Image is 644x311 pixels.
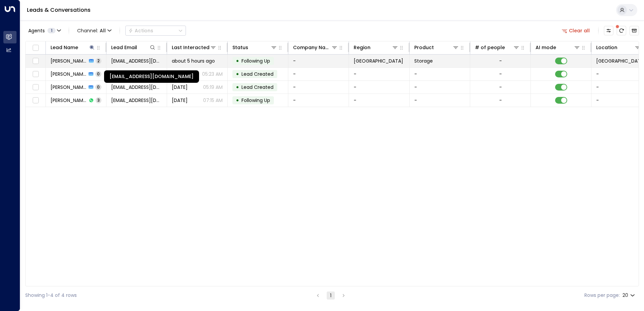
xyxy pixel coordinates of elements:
div: - [499,71,502,77]
span: 2 [96,58,101,64]
span: 0 [95,71,101,77]
span: Alex Why [51,71,87,77]
div: Last Interacted [172,43,210,51]
span: There are new threads available. Refresh the grid to view the latest updates. [617,26,626,35]
div: Button group with a nested menu [125,26,186,36]
button: Actions [125,26,186,36]
span: Following Up [241,97,270,104]
span: Toggle select row [31,83,40,92]
div: # of people [475,43,505,51]
span: Lead Created [241,71,273,77]
span: alexwhy17@gmail.com [111,97,162,104]
span: London [354,58,403,64]
div: Showing 1-4 of 4 rows [25,292,77,299]
button: page 1 [327,291,335,300]
div: AI mode [536,43,556,51]
td: - [410,94,470,107]
div: AI mode [536,43,580,51]
span: All [100,28,106,33]
span: Alex Why [51,58,87,64]
td: - [349,81,410,94]
div: - [499,58,502,64]
span: Alex Why [51,84,87,91]
button: Clear all [559,26,593,35]
div: Location [596,43,617,51]
span: Toggle select row [31,57,40,65]
button: Channel:All [74,26,114,35]
button: Archived Leads [630,26,639,35]
span: about 5 hours ago [172,58,215,64]
span: Following Up [241,58,270,64]
div: Product [414,43,459,51]
span: Agents [28,28,45,33]
div: Status [232,43,248,51]
button: Agents1 [25,26,63,35]
td: - [349,68,410,80]
span: 3 [96,97,101,103]
span: Jul 12, 2025 [172,97,188,104]
div: Status [232,43,277,51]
div: [EMAIL_ADDRESS][DOMAIN_NAME] [104,70,199,83]
span: Channel: [74,26,114,35]
div: Last Interacted [172,43,217,51]
td: - [288,81,349,94]
div: Lead Name [51,43,78,51]
div: # of people [475,43,520,51]
p: 05:23 AM [202,71,223,77]
div: • [236,95,239,106]
td: - [288,55,349,67]
label: Rows per page: [584,292,620,299]
span: Yesterday [172,84,188,91]
span: Alex Why [51,97,87,104]
div: Actions [128,28,153,34]
div: 20 [622,290,636,300]
p: 05:19 AM [203,84,223,91]
div: - [499,97,502,104]
span: 0 [95,84,101,90]
span: alexwhy17@gmail.com [111,58,162,64]
div: Region [354,43,398,51]
div: Lead Email [111,43,137,51]
span: Storage [414,58,433,64]
span: Toggle select row [31,96,40,105]
span: 1 [47,28,56,33]
span: alexwhy17@gmail.com [111,84,162,91]
td: - [288,94,349,107]
span: Toggle select all [31,44,40,52]
div: • [236,55,239,67]
div: • [236,81,239,93]
span: Toggle select row [31,70,40,78]
td: - [349,94,410,107]
p: 07:15 AM [203,97,223,104]
td: - [410,81,470,94]
div: • [236,68,239,80]
div: Company Name [293,43,331,51]
button: Customize [604,26,613,35]
a: Leads & Conversations [27,6,91,14]
div: Region [354,43,371,51]
td: - [410,68,470,80]
div: Lead Email [111,43,156,51]
div: Lead Name [51,43,95,51]
div: Product [414,43,434,51]
span: Lead Created [241,84,273,91]
div: - [499,84,502,91]
div: Location [596,43,641,51]
nav: pagination navigation [314,291,348,300]
div: Company Name [293,43,338,51]
td: - [288,68,349,80]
